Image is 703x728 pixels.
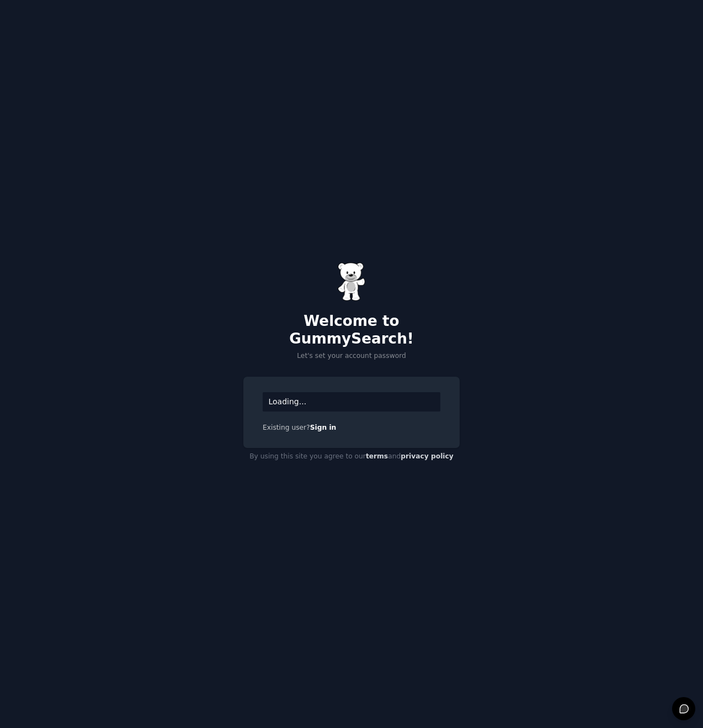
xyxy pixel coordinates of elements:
div: Loading... [263,392,440,412]
h2: Welcome to GummySearch! [243,313,460,347]
a: privacy policy [401,452,454,460]
div: By using this site you agree to our and [243,448,460,466]
span: Existing user? [263,424,310,431]
a: terms [366,452,388,460]
p: Let's set your account password [243,351,460,361]
a: Sign in [310,424,337,431]
img: Gummy Bear [338,262,365,301]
